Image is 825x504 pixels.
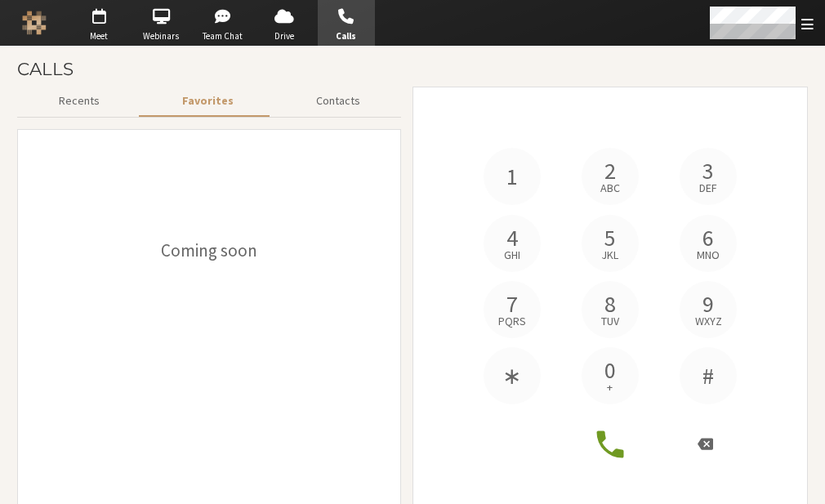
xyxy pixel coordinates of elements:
span: # [702,364,714,387]
span: 4 [506,226,518,249]
button: 9wxyz [680,281,737,338]
span: ∗ [502,364,521,387]
div: Coming soon [29,239,389,265]
span: tuv [601,315,619,327]
span: 1 [506,165,518,188]
button: ∗ [484,347,541,404]
button: 7pqrs [484,281,541,338]
button: 2abc [582,148,639,205]
span: pqrs [498,315,526,327]
span: 5 [604,226,616,249]
span: Team Chat [194,29,252,43]
h4: Phone number [467,99,753,148]
span: Calls [318,29,375,43]
h3: Calls [17,60,808,78]
span: mno [697,249,720,261]
span: 6 [702,226,714,249]
img: Iotum [22,11,47,35]
span: 2 [604,159,616,182]
button: # [680,347,737,404]
span: def [699,182,717,194]
span: 9 [702,292,714,315]
span: jkl [601,249,618,261]
span: Drive [256,29,313,43]
button: 6mno [680,215,737,272]
button: 8tuv [582,281,639,338]
span: 0 [604,359,616,381]
button: 5jkl [582,215,639,272]
span: Webinars [132,29,190,43]
span: 8 [604,292,616,315]
span: abc [600,182,620,194]
span: ghi [504,249,520,261]
button: Favorites [140,87,274,115]
span: + [607,381,613,393]
button: 4ghi [484,215,541,272]
button: Contacts [274,87,401,115]
span: 3 [702,159,714,182]
span: Meet [70,29,127,43]
button: 1 [484,148,541,205]
button: 0+ [582,347,639,404]
button: Recents [17,87,140,115]
span: wxyz [695,315,722,327]
button: 3def [680,148,737,205]
span: 7 [506,292,518,315]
